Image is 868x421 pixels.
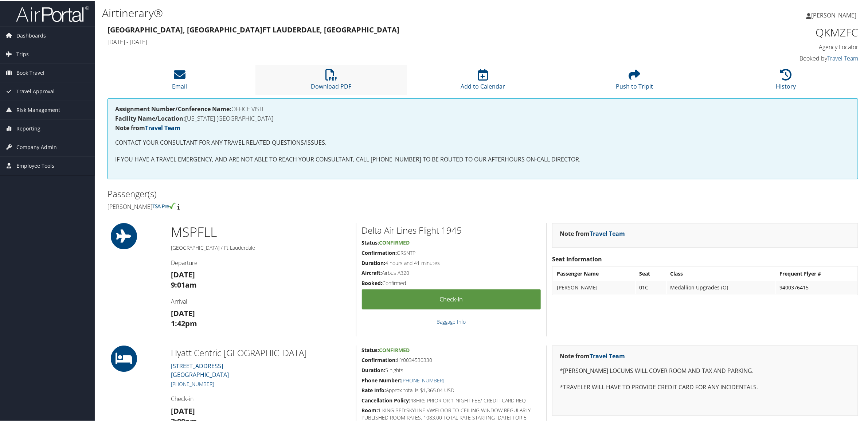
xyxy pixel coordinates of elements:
span: Trips [16,44,29,63]
a: Travel Team [590,229,625,237]
strong: 9:01am [171,279,197,289]
span: Company Admin [16,137,57,156]
strong: Duration: [362,366,386,373]
h4: Agency Locator [679,42,859,50]
td: 01C [636,280,666,293]
a: History [776,72,796,90]
h5: GRSNTP [362,249,541,256]
span: Book Travel [16,63,44,81]
strong: Note from [560,229,625,237]
h4: Check-in [171,394,351,402]
h5: Airbus A320 [362,269,541,276]
strong: Facility Name/Location: [115,114,185,122]
h1: Airtinerary® [102,5,610,20]
h2: Passenger(s) [107,187,477,199]
strong: Seat Information [552,254,602,262]
strong: Booked: [362,279,383,286]
strong: [GEOGRAPHIC_DATA], [GEOGRAPHIC_DATA] Ft Lauderdale, [GEOGRAPHIC_DATA] [107,24,399,34]
strong: Cancellation Policy: [362,396,411,403]
strong: Assignment Number/Conference Name: [115,104,231,112]
h5: 4 hours and 41 minutes [362,259,541,266]
h5: 48HRS PRIOR OR 1 NIGHT FEE/ CREDIT CARD REQ [362,396,541,404]
strong: Rate Info: [362,386,386,393]
th: Passenger Name [553,266,635,280]
a: Travel Team [145,123,180,131]
strong: [DATE] [171,269,195,279]
td: [PERSON_NAME] [553,280,635,293]
span: Reporting [16,119,40,137]
img: tsa-precheck.png [152,202,176,208]
img: airportal-logo.png [16,5,89,22]
a: Email [172,72,187,90]
span: Risk Management [16,100,60,118]
a: Travel Team [827,54,858,62]
strong: Duration: [362,259,386,266]
strong: [DATE] [171,308,195,317]
strong: Confirmation: [362,249,397,256]
a: Baggage Info [437,317,466,324]
h5: Approx total is $1,365.04 USD [362,386,541,393]
strong: Note from [115,123,180,131]
td: 9400376415 [776,280,857,293]
h4: [PERSON_NAME] [107,202,477,210]
strong: Phone Number: [362,376,402,383]
p: *[PERSON_NAME] LOCUMS WILL COVER ROOM AND TAX AND PARKING. [560,366,851,375]
h2: Hyatt Centric [GEOGRAPHIC_DATA] [171,346,351,358]
a: [PHONE_NUMBER] [402,376,445,383]
strong: Aircraft: [362,269,382,276]
a: Travel Team [590,351,625,359]
span: [PERSON_NAME] [811,11,856,19]
p: IF YOU HAVE A TRAVEL EMERGENCY, AND ARE NOT ABLE TO REACH YOUR CONSULTANT, CALL [PHONE_NUMBER] TO... [115,154,851,164]
th: Frequent Flyer # [776,266,857,280]
span: Confirmed [379,238,410,245]
h1: QKMZFC [679,24,859,39]
strong: 1:42pm [171,318,197,328]
strong: Note from [560,351,625,359]
h4: [DATE] - [DATE] [107,37,668,45]
strong: Room: [362,406,378,413]
h5: HY0034530330 [362,356,541,363]
h2: Delta Air Lines Flight 1945 [362,223,541,236]
a: Add to Calendar [461,72,505,90]
h4: Departure [171,258,351,266]
h5: 5 nights [362,366,541,373]
h5: Confirmed [362,279,541,286]
h4: [US_STATE] [GEOGRAPHIC_DATA] [115,115,851,121]
th: Class [667,266,775,280]
th: Seat [636,266,666,280]
a: Check-in [362,289,541,309]
span: Employee Tools [16,156,54,174]
p: CONTACT YOUR CONSULTANT FOR ANY TRAVEL RELATED QUESTIONS/ISSUES. [115,137,851,147]
span: Travel Approval [16,82,55,100]
a: Download PDF [311,72,352,90]
h4: Arrival [171,297,351,305]
h4: OFFICE VISIT [115,105,851,111]
td: Medallion Upgrades (O) [667,280,775,293]
a: [PHONE_NUMBER] [171,380,214,387]
strong: Status: [362,346,379,353]
h4: Booked by [679,54,859,62]
strong: Status: [362,238,379,245]
a: [PERSON_NAME] [806,4,864,26]
a: Push to Tripit [616,72,653,90]
strong: Confirmation: [362,356,397,363]
p: *TRAVELER WILL HAVE TO PROVIDE CREDIT CARD FOR ANY INCIDENTALS. [560,382,851,391]
a: [STREET_ADDRESS][GEOGRAPHIC_DATA] [171,361,229,378]
h1: MSP FLL [171,222,351,241]
h5: [GEOGRAPHIC_DATA] / Ft Lauderdale [171,243,351,251]
span: Confirmed [379,346,410,353]
span: Dashboards [16,26,46,44]
strong: [DATE] [171,405,195,415]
